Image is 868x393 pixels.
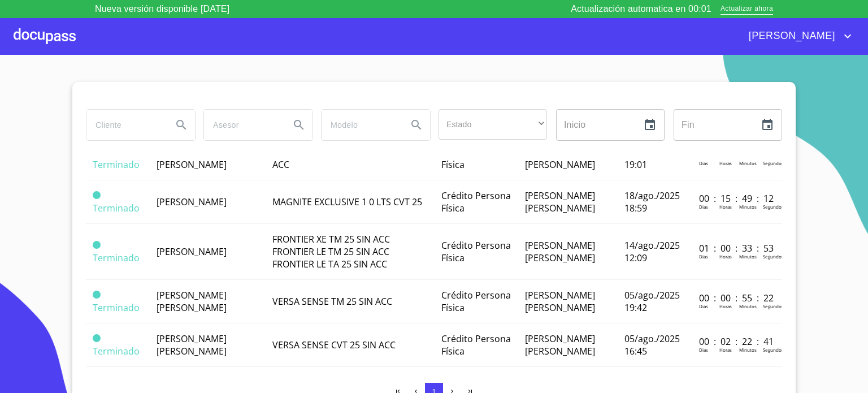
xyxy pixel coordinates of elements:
[441,289,511,314] span: Crédito Persona Física
[525,289,595,314] span: [PERSON_NAME] [PERSON_NAME]
[739,204,757,210] p: Minutos
[739,303,757,309] p: Minutos
[740,27,841,45] span: [PERSON_NAME]
[763,160,784,166] p: Segundos
[95,2,229,16] p: Nueva versión disponible [DATE]
[719,160,732,166] p: Horas
[739,160,757,166] p: Minutos
[699,292,775,304] p: 00 : 00 : 55 : 22
[322,110,398,140] input: search
[699,347,708,353] p: Dias
[699,204,708,210] p: Dias
[763,303,784,309] p: Segundos
[699,192,775,205] p: 00 : 15 : 49 : 12
[204,110,281,140] input: search
[93,241,101,249] span: Terminado
[624,332,680,357] span: 05/ago./2025 16:45
[157,245,227,258] span: [PERSON_NAME]
[441,332,511,357] span: Crédito Persona Física
[763,347,784,353] p: Segundos
[272,339,396,351] span: VERSA SENSE CVT 25 SIN ACC
[699,242,775,254] p: 01 : 00 : 33 : 53
[157,289,227,314] span: [PERSON_NAME] [PERSON_NAME]
[93,345,140,357] span: Terminado
[93,252,140,264] span: Terminado
[719,347,732,353] p: Horas
[525,189,595,214] span: [PERSON_NAME] [PERSON_NAME]
[93,301,140,314] span: Terminado
[157,196,227,208] span: [PERSON_NAME]
[763,204,784,210] p: Segundos
[157,332,227,357] span: [PERSON_NAME] [PERSON_NAME]
[168,111,195,139] button: Search
[272,233,390,270] span: FRONTIER XE TM 25 SIN ACC FRONTIER LE TM 25 SIN ACC FRONTIER LE TA 25 SIN ACC
[721,3,773,15] span: Actualizar ahora
[699,335,775,348] p: 00 : 02 : 22 : 41
[93,202,140,214] span: Terminado
[699,303,708,309] p: Dias
[441,189,511,214] span: Crédito Persona Física
[86,110,163,140] input: search
[699,160,708,166] p: Dias
[624,239,680,264] span: 14/ago./2025 12:09
[93,191,101,199] span: Terminado
[624,189,680,214] span: 18/ago./2025 18:59
[93,158,140,171] span: Terminado
[439,109,547,140] div: ​
[740,27,854,45] button: account of current user
[763,253,784,260] p: Segundos
[525,239,595,264] span: [PERSON_NAME] [PERSON_NAME]
[571,2,711,16] p: Actualización automatica en 00:01
[403,111,430,139] button: Search
[739,253,757,260] p: Minutos
[699,253,708,260] p: Dias
[272,295,392,308] span: VERSA SENSE TM 25 SIN ACC
[525,332,595,357] span: [PERSON_NAME] [PERSON_NAME]
[624,289,680,314] span: 05/ago./2025 19:42
[719,303,732,309] p: Horas
[285,111,313,139] button: Search
[272,196,422,208] span: MAGNITE EXCLUSIVE 1 0 LTS CVT 25
[719,253,732,260] p: Horas
[739,347,757,353] p: Minutos
[441,239,511,264] span: Crédito Persona Física
[93,334,101,342] span: Terminado
[93,291,101,299] span: Terminado
[719,204,732,210] p: Horas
